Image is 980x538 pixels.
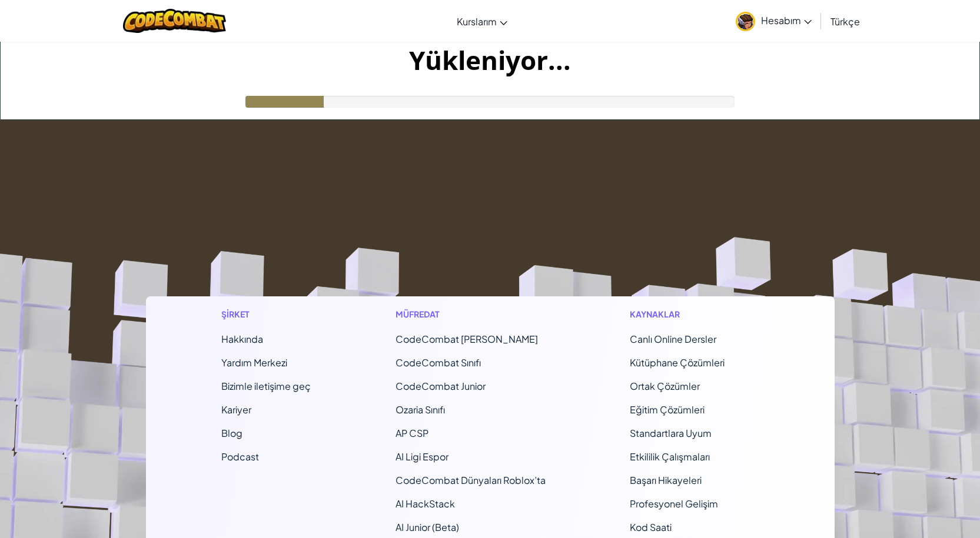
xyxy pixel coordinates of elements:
[396,521,459,533] a: AI Junior (Beta)
[396,497,455,510] a: AI HackStack
[396,427,428,439] a: AP CSP
[830,15,860,28] span: Türkçe
[761,14,812,26] span: Hesabım
[396,403,445,416] a: Ozaria Sınıfı
[396,308,546,320] h1: Müfredat
[221,403,251,416] a: Kariyer
[221,427,242,439] a: Blog
[396,333,538,345] span: CodeCombat [PERSON_NAME]
[825,5,866,37] a: Türkçe
[221,356,287,369] a: Yardım Merkezi
[630,427,712,439] a: Standartlara Uyum
[396,474,546,486] a: CodeCombat Dünyaları Roblox’ta
[396,450,449,463] a: AI Ligi Espor
[396,380,486,392] a: CodeCombat Junior
[221,333,263,345] a: Hakkında
[221,308,311,320] h1: Şirket
[630,450,710,463] a: Etkililik Çalışmaları
[630,333,716,345] a: Canlı Online Dersler
[1,42,979,78] h1: Yükleniyor...
[630,521,672,533] a: Kod Saati
[630,497,718,510] a: Profesyonel Gelişim
[736,12,755,31] img: avatar
[730,2,818,39] a: Hesabım
[221,380,311,392] span: Bizimle iletişime geç
[630,356,725,369] a: Kütüphane Çözümleri
[451,5,513,37] a: Kurslarım
[630,308,759,320] h1: Kaynaklar
[630,380,700,392] a: Ortak Çözümler
[221,450,259,463] a: Podcast
[630,403,705,416] a: Eğitim Çözümleri
[396,356,481,369] a: CodeCombat Sınıfı
[630,474,702,486] a: Başarı Hikayeleri
[457,15,497,28] span: Kurslarım
[123,9,226,33] img: CodeCombat logo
